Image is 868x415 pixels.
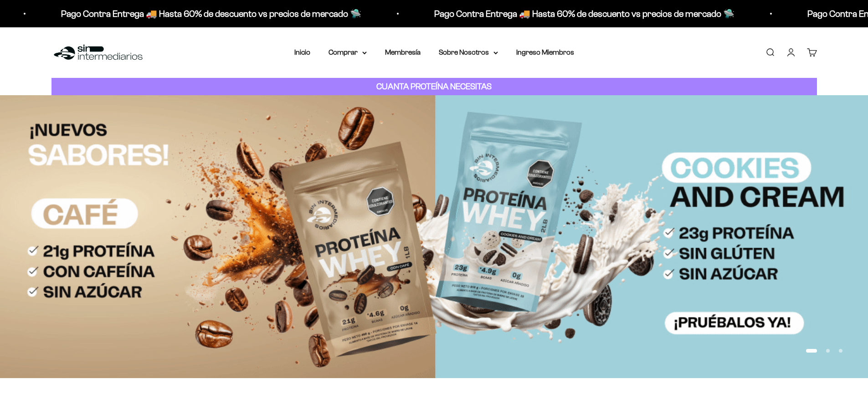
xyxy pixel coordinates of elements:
summary: Comprar [329,46,367,58]
p: Pago Contra Entrega 🚚 Hasta 60% de descuento vs precios de mercado 🛸 [61,6,361,21]
a: Membresía [385,48,421,56]
a: Inicio [294,48,310,56]
strong: CUANTA PROTEÍNA NECESITAS [376,82,492,91]
summary: Sobre Nosotros [439,46,498,58]
p: Pago Contra Entrega 🚚 Hasta 60% de descuento vs precios de mercado 🛸 [434,6,734,21]
a: Ingreso Miembros [516,48,574,56]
